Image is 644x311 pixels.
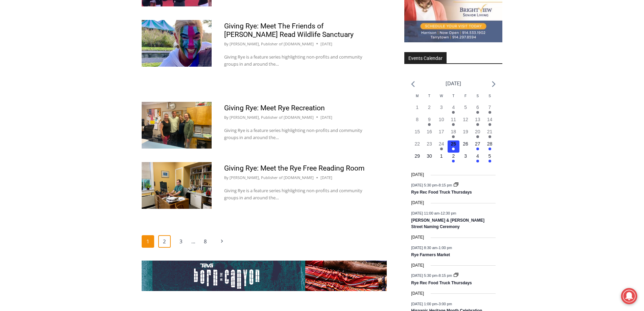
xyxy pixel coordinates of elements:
time: 28 [487,141,493,147]
em: Has events [476,135,479,138]
span: 1:00 pm [438,245,452,249]
button: 24 Has events [435,140,448,153]
button: 22 [411,140,423,153]
button: 21 Has events [484,128,496,140]
div: 2 [71,57,74,64]
span: M [416,94,419,98]
em: Has events [488,135,491,138]
time: - [411,273,453,277]
div: Sunday [484,93,496,104]
span: 3:00 pm [438,302,452,306]
time: [DATE] [411,172,424,178]
span: 8:15 pm [438,273,452,277]
button: 29 [411,153,423,165]
em: Has events [452,135,455,138]
time: 20 [475,129,480,134]
em: Has events [452,148,455,150]
a: Giving Rye: Meet Rye Recreation [224,104,325,112]
button: 6 Has events [472,104,484,116]
nav: Page navigation [142,235,387,248]
button: 2 Has events [448,153,460,165]
a: Previous month [411,81,415,87]
time: - [411,245,452,249]
button: 17 [435,128,448,140]
img: (PHOTO: Jana B. Seitz, board president at Friends of Read Wildlife Sanctuary. Contributed.) [142,20,212,67]
time: 1 [440,153,443,159]
a: Giving Rye: Meet the Rye Free Reading Room [224,164,364,172]
time: 14 [487,117,493,122]
button: 5 [459,104,472,116]
button: 28 Has events [484,140,496,153]
span: [DATE] 5:30 pm [411,183,437,187]
em: Has events [452,111,455,114]
a: [PERSON_NAME] & [PERSON_NAME] Street Naming Ceremony [411,218,484,230]
div: Birds of Prey: Falcon and hawk demos [71,20,94,55]
button: 1 [411,104,423,116]
button: 8 [411,116,423,128]
span: [DATE] 1:00 pm [411,302,437,306]
a: [PERSON_NAME], Publisher of [DOMAIN_NAME] [230,115,314,120]
em: Has events [488,160,491,162]
span: T [428,94,430,98]
h4: [PERSON_NAME] Read Sanctuary Fall Fest: [DATE] [5,68,87,84]
span: 8:15 pm [438,183,452,187]
button: 12 [459,116,472,128]
span: T [452,94,454,98]
em: Has events [440,148,443,150]
time: [DATE] [411,200,424,206]
time: [DATE] [320,175,332,181]
a: Giving Rye: Meet The Friends of [PERSON_NAME] Read Wildlife Sanctuary [224,22,354,39]
button: 19 [459,128,472,140]
time: 24 [439,141,444,147]
span: S [476,94,479,98]
span: 1 [142,235,154,248]
button: 18 Has events [448,128,460,140]
time: 9 [428,117,431,122]
time: 3 [464,153,467,159]
em: Has events [476,111,479,114]
button: 20 Has events [472,128,484,140]
time: 13 [475,117,480,122]
div: Thursday [448,93,460,104]
time: [DATE] [411,234,424,241]
time: - [411,211,456,215]
time: 19 [463,129,468,134]
time: [DATE] [411,262,424,269]
em: Has events [428,123,431,126]
time: 17 [439,129,444,134]
span: By [224,175,229,181]
time: 6 [476,105,479,110]
time: 22 [414,141,420,147]
em: Has events [488,148,491,150]
button: 13 Has events [472,116,484,128]
button: 14 Has events [484,116,496,128]
time: 2 [452,153,455,159]
span: S [488,94,491,98]
time: [DATE] [411,290,424,297]
em: Has events [488,111,491,114]
em: Has events [476,123,479,126]
time: 10 [439,117,444,122]
em: Has events [452,160,455,162]
time: 5 [464,105,467,110]
em: Has events [488,123,491,126]
time: 18 [451,129,456,134]
time: 15 [414,129,420,134]
time: [DATE] [320,41,332,47]
div: 6 [79,57,82,64]
time: 4 [476,153,479,159]
span: [DATE] 8:30 am [411,245,437,249]
a: 2 [158,235,171,248]
a: Intern @ [DOMAIN_NAME] [163,66,328,84]
button: 27 Has events [472,140,484,153]
img: Where I Work-08-2021- Chris Shoemaker At Work [142,162,212,209]
p: Giving Rye is a feature series highlighting non-profits and community groups in and around the… [224,127,374,141]
time: 2 [428,105,431,110]
span: 12:30 pm [441,211,456,215]
div: "At the 10am stand-up meeting, each intern gets a chance to take [PERSON_NAME] and the other inte... [171,0,319,66]
p: Giving Rye is a feature series highlighting non-profits and community groups in and around the… [224,53,374,68]
a: 8 [199,235,212,248]
a: Rye Rec Food Truck Thursdays [411,281,472,286]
